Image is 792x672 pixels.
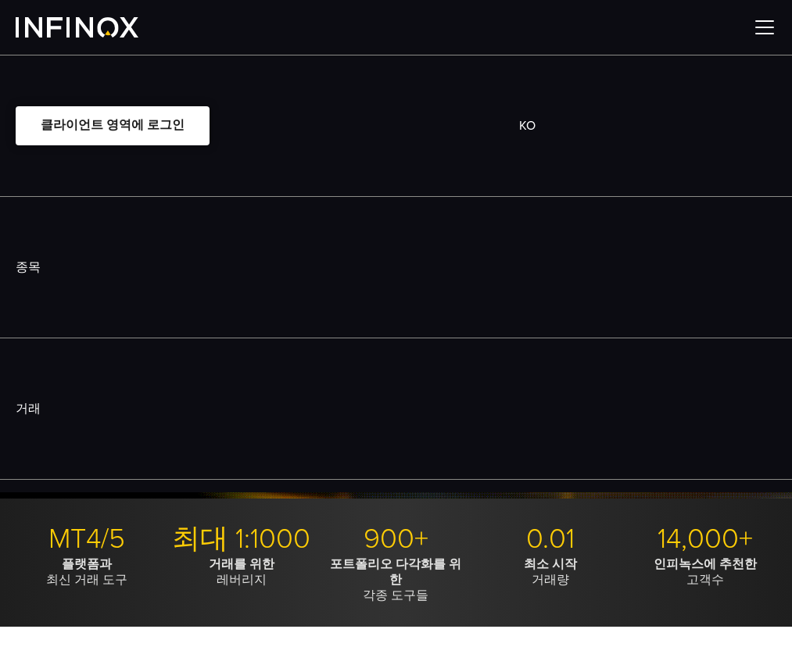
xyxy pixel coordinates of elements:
p: 0.01 [479,522,622,556]
p: 레버리지 [170,556,314,588]
p: MT4/5 [16,522,159,556]
p: 최신 거래 도구 [16,556,159,588]
strong: 인피녹스에 추천한 [654,556,757,572]
a: 클라이언트 영역에 로그인 [16,106,210,145]
strong: 플랫폼과 [62,556,112,572]
p: 900+ [324,522,468,556]
strong: 최소 시작 [524,556,577,572]
strong: 거래를 위한 [209,556,274,572]
p: 거래량 [479,556,622,588]
p: 각종 도구들 [324,556,468,603]
strong: 포트폴리오 다각화를 위한 [330,556,461,588]
span: ko [513,116,542,135]
p: 최대 1:1000 [170,522,314,556]
p: 14,000+ [633,522,776,556]
p: 고객수 [633,556,776,588]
